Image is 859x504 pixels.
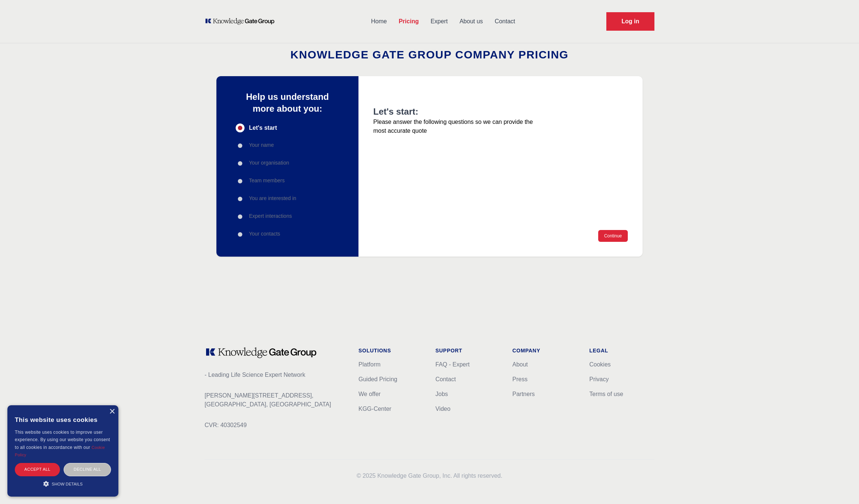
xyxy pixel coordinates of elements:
iframe: Chat Widget [822,469,859,504]
p: Your organisation [249,159,289,166]
p: Your contacts [249,230,280,237]
a: KOL Knowledge Platform: Talk to Key External Experts (KEE) [205,18,280,25]
a: Terms of use [589,391,623,397]
h2: Let's start: [373,106,539,118]
div: Show details [15,480,111,487]
a: Jobs [435,391,448,397]
span: Show details [52,482,83,486]
a: Contact [435,376,456,382]
span: © [357,473,361,479]
h1: Solutions [358,347,424,354]
a: About us [454,12,489,31]
span: This website uses cookies to improve user experience. By using our website you consent to all coo... [15,430,110,450]
div: Accept all [15,463,60,476]
p: Team members [249,177,284,184]
div: Progress [236,124,339,239]
a: Expert [425,12,454,31]
a: Press [512,376,528,382]
p: 2025 Knowledge Gate Group, Inc. All rights reserved. [205,471,654,480]
a: Privacy [589,376,609,382]
a: Pricing [393,12,425,31]
a: Platform [358,361,381,368]
p: CVR: 40302549 [205,421,347,430]
div: This website uses cookies [15,411,111,429]
a: We offer [358,391,381,397]
h1: Company [512,347,577,354]
a: Video [435,406,451,412]
h1: Support [435,347,501,354]
p: Please answer the following questions so we can provide the most accurate quote [373,118,539,135]
a: Cookies [589,361,611,368]
a: Request Demo [606,12,654,31]
a: Home [365,12,393,31]
a: Partners [512,391,535,397]
a: Guided Pricing [358,376,397,382]
div: Decline all [64,463,111,476]
div: Close [109,409,115,415]
p: Your name [249,141,274,149]
a: Cookie Policy [15,445,105,457]
p: Expert interactions [249,212,292,220]
a: About [512,361,528,368]
h1: Legal [589,347,654,354]
a: KGG-Center [358,406,391,412]
p: - Leading Life Science Expert Network [205,371,347,379]
p: You are interested in [249,195,296,202]
span: Let's start [249,124,277,132]
a: FAQ - Expert [435,361,469,368]
p: [PERSON_NAME][STREET_ADDRESS], [GEOGRAPHIC_DATA], [GEOGRAPHIC_DATA] [205,391,347,409]
a: Contact [489,12,521,31]
button: Continue [598,230,628,242]
p: Help us understand more about you: [236,91,339,115]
